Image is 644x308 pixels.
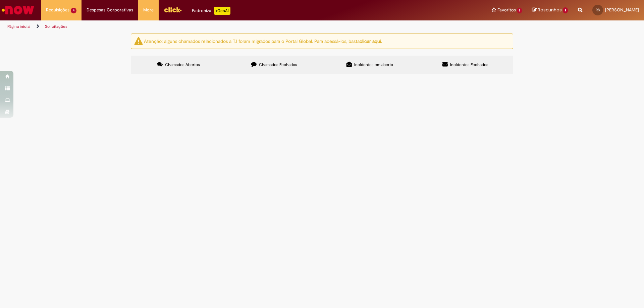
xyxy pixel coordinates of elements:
[144,38,382,44] ng-bind-html: Atenção: alguns chamados relacionados a T.I foram migrados para o Portal Global. Para acessá-los,...
[517,8,522,13] span: 1
[532,7,568,13] a: Rascunhos
[71,8,76,13] span: 4
[143,7,154,13] span: More
[259,62,297,67] span: Chamados Fechados
[605,7,639,13] span: [PERSON_NAME]
[497,7,516,13] span: Favoritos
[538,7,562,13] span: Rascunhos
[596,8,600,12] span: RB
[354,62,393,67] span: Incidentes em aberto
[214,7,230,15] p: +GenAi
[164,5,182,15] img: click_logo_yellow_360x200.png
[450,62,488,67] span: Incidentes Fechados
[46,7,69,13] span: Requisições
[360,38,382,44] a: clicar aqui.
[87,7,133,13] span: Despesas Corporativas
[7,24,31,29] a: Página inicial
[1,3,35,17] img: ServiceNow
[192,7,230,15] div: Padroniza
[5,20,424,33] ul: Trilhas de página
[563,7,568,13] span: 1
[165,62,200,67] span: Chamados Abertos
[45,24,67,29] a: Solicitações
